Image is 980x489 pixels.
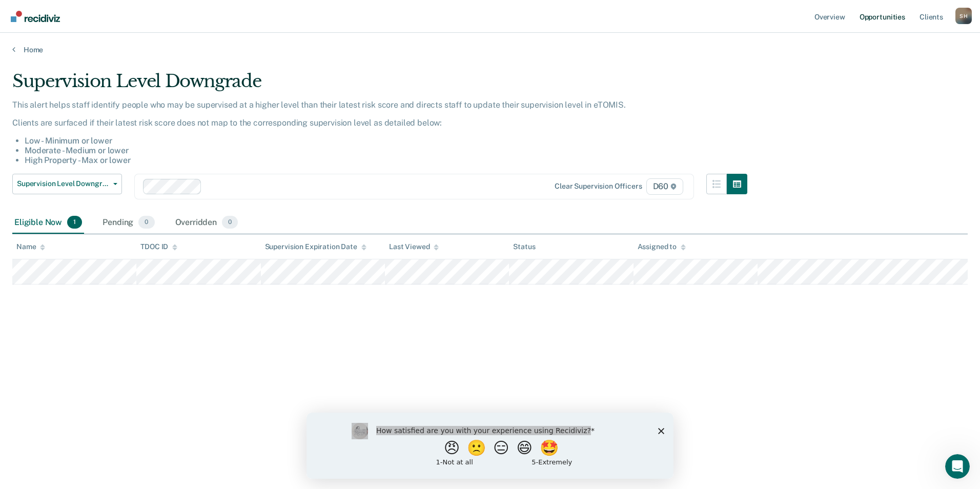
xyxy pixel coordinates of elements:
li: High Property - Max or lower [25,155,747,165]
div: TDOC ID [140,242,177,251]
div: Supervision Expiration Date [265,242,366,251]
li: Low - Minimum or lower [25,136,747,146]
div: S H [955,8,972,24]
img: Recidiviz [11,11,60,22]
button: Supervision Level Downgrade [12,174,122,194]
div: Name [16,242,45,251]
iframe: Intercom live chat [945,454,970,479]
p: Clients are surfaced if their latest risk score does not map to the corresponding supervision lev... [12,118,747,128]
span: 0 [138,216,154,229]
div: Clear supervision officers [555,182,642,191]
div: Assigned to [638,242,686,251]
p: This alert helps staff identify people who may be supervised at a higher level than their latest ... [12,100,747,110]
div: Last Viewed [389,242,439,251]
a: Home [12,45,968,54]
span: D60 [646,178,683,195]
div: Overridden0 [173,212,240,234]
span: Supervision Level Downgrade [17,179,109,188]
div: Eligible Now1 [12,212,84,234]
div: Pending0 [100,212,156,234]
span: 0 [222,216,238,229]
span: 1 [67,216,82,229]
div: Status [513,242,535,251]
iframe: Survey by Kim from Recidiviz [307,413,673,479]
li: Moderate - Medium or lower [25,146,747,155]
button: Profile dropdown button [955,8,972,24]
div: Supervision Level Downgrade [12,71,747,100]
